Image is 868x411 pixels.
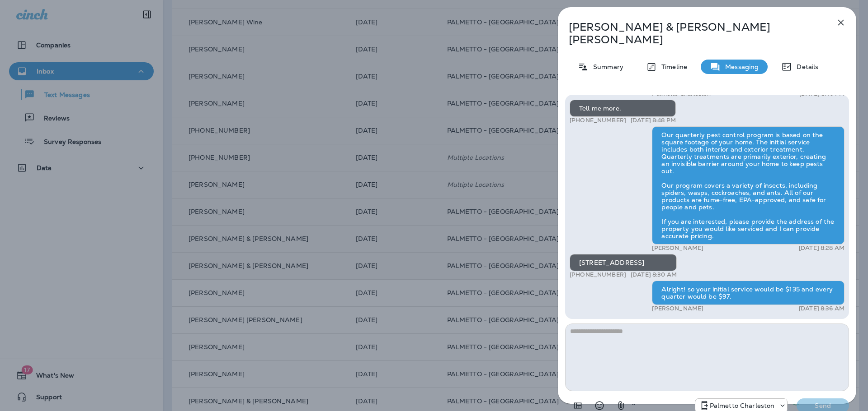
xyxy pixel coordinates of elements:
[631,271,677,278] p: [DATE] 8:30 AM
[799,245,844,252] p: [DATE] 8:28 AM
[589,63,623,70] p: Summary
[652,305,703,312] p: [PERSON_NAME]
[695,400,788,411] div: +1 (843) 277-8322
[710,402,775,409] p: Palmetto Charleston
[792,63,818,70] p: Details
[570,254,677,271] div: [STREET_ADDRESS]
[652,126,844,245] div: Our quarterly pest control program is based on the square footage of your home. The initial servi...
[657,63,687,70] p: Timeline
[570,100,676,117] div: Tell me more.
[721,63,759,70] p: Messaging
[652,281,844,305] div: Alright! so your initial service would be $135 and every quarter would be $97.
[631,117,676,124] p: [DATE] 8:48 PM
[570,271,626,278] p: [PHONE_NUMBER]
[799,305,844,312] p: [DATE] 8:36 AM
[652,245,703,252] p: [PERSON_NAME]
[569,21,816,46] p: [PERSON_NAME] & [PERSON_NAME] [PERSON_NAME]
[570,117,626,124] p: [PHONE_NUMBER]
